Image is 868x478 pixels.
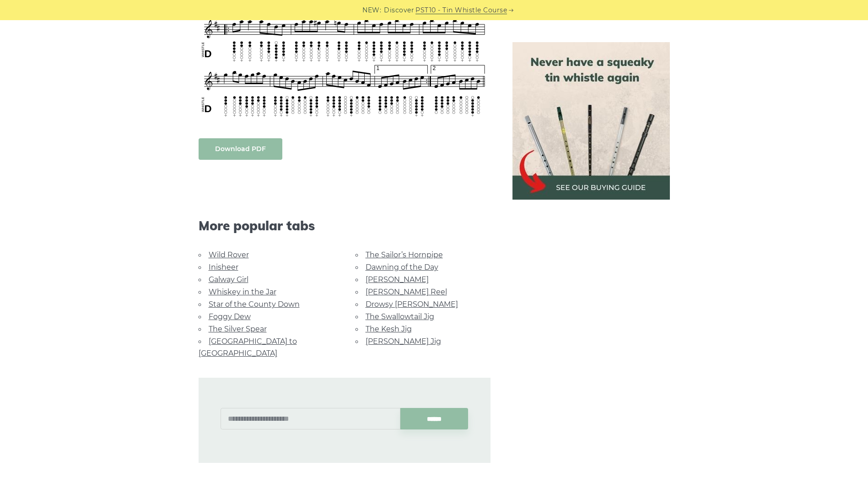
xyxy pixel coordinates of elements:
[209,250,249,259] a: Wild Rover
[366,337,441,346] a: [PERSON_NAME] Jig
[209,325,267,333] a: The Silver Spear
[209,312,251,321] a: Foggy Dew
[209,288,276,296] a: Whiskey in the Jar
[366,300,458,309] a: Drowsy [PERSON_NAME]
[362,5,381,16] span: NEW:
[199,337,297,358] a: [GEOGRAPHIC_DATA] to [GEOGRAPHIC_DATA]
[209,275,248,284] a: Galway Girl
[209,263,238,272] a: Inisheer
[366,275,429,284] a: [PERSON_NAME]
[366,288,447,296] a: [PERSON_NAME] Reel
[366,250,443,259] a: The Sailor’s Hornpipe
[384,5,414,16] span: Discover
[415,5,507,16] a: PST10 - Tin Whistle Course
[366,263,438,272] a: Dawning of the Day
[366,312,434,321] a: The Swallowtail Jig
[199,138,282,160] a: Download PDF
[512,42,670,200] img: tin whistle buying guide
[209,300,300,309] a: Star of the County Down
[199,218,491,234] span: More popular tabs
[366,325,412,333] a: The Kesh Jig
